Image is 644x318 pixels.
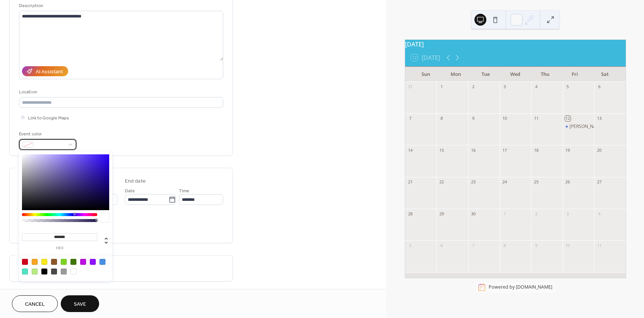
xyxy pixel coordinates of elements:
[407,242,413,248] div: 5
[596,179,602,185] div: 27
[502,211,508,216] div: 1
[28,114,69,122] span: Link to Google Maps
[439,84,444,90] div: 1
[471,67,501,82] div: Tue
[590,67,620,82] div: Sat
[441,67,471,82] div: Mon
[565,179,571,185] div: 26
[470,84,476,90] div: 2
[563,123,594,130] div: Clara Voci Meeting
[407,147,413,153] div: 14
[565,147,571,153] div: 19
[125,187,135,195] span: Date
[470,211,476,216] div: 30
[407,179,413,185] div: 21
[74,301,86,308] span: Save
[565,84,571,90] div: 5
[565,211,571,216] div: 3
[596,116,602,121] div: 13
[470,242,476,248] div: 7
[502,116,508,121] div: 10
[439,116,444,121] div: 8
[569,123,623,130] div: [PERSON_NAME] Meeting
[565,116,571,121] div: 12
[125,177,146,185] div: End date
[51,269,57,274] div: #4A4A4A
[70,259,76,265] div: #417505
[41,269,47,274] div: #000000
[530,67,560,82] div: Thu
[32,269,38,274] div: #B8E986
[502,179,508,185] div: 24
[41,259,47,265] div: #F8E71C
[407,84,413,90] div: 31
[533,242,539,248] div: 9
[100,259,105,265] div: #4A90E2
[596,84,602,90] div: 6
[407,116,413,121] div: 7
[489,284,552,290] div: Powered by
[19,2,222,10] div: Description
[470,116,476,121] div: 9
[90,259,96,265] div: #9013FE
[12,295,58,312] button: Cancel
[19,130,75,138] div: Event color
[533,147,539,153] div: 18
[533,116,539,121] div: 11
[439,242,444,248] div: 6
[411,67,441,82] div: Sun
[502,242,508,248] div: 8
[533,211,539,216] div: 2
[407,211,413,216] div: 28
[36,68,63,76] div: AI Assistant
[80,259,86,265] div: #BD10E0
[19,88,222,96] div: Location
[405,40,626,49] div: [DATE]
[565,242,571,248] div: 10
[61,295,99,312] button: Save
[51,259,57,265] div: #8B572A
[502,84,508,90] div: 3
[22,66,68,76] button: AI Assistant
[70,269,76,274] div: #FFFFFF
[596,242,602,248] div: 11
[439,211,444,216] div: 29
[533,179,539,185] div: 25
[596,147,602,153] div: 20
[439,179,444,185] div: 22
[61,269,67,274] div: #9B9B9B
[22,269,28,274] div: #50E3C2
[22,259,28,265] div: #D0021B
[179,187,189,195] span: Time
[470,179,476,185] div: 23
[502,147,508,153] div: 17
[596,211,602,216] div: 4
[516,284,552,290] a: [DOMAIN_NAME]
[470,147,476,153] div: 16
[61,259,67,265] div: #7ED321
[22,246,97,250] label: hex
[439,147,444,153] div: 15
[560,67,590,82] div: Fri
[25,301,45,308] span: Cancel
[533,84,539,90] div: 4
[501,67,530,82] div: Wed
[32,259,38,265] div: #F5A623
